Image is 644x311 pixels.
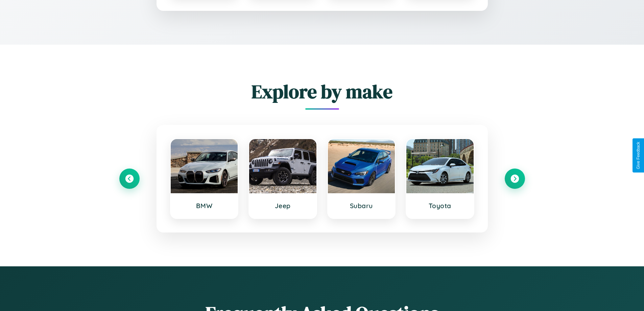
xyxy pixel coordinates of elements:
[636,142,641,169] div: Give Feedback
[256,202,310,210] h3: Jeep
[335,202,388,210] h3: Subaru
[413,202,467,210] h3: Toyota
[177,202,231,210] h3: BMW
[119,79,525,105] h2: Explore by make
